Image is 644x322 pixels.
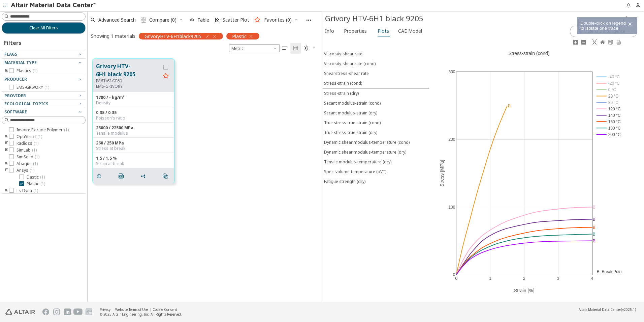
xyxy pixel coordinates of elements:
[580,21,626,31] span: Double-click on legend to isolate one trace
[322,69,429,78] button: Shearstress-shear rate
[160,71,171,82] button: Favorite
[116,169,130,183] button: PDF Download
[264,18,292,22] span: Favorites (0)
[88,54,322,302] div: grid
[324,71,369,76] div: Shearstress-shear rate
[30,167,34,173] span: ( 1 )
[17,127,69,133] span: Inspire Extrude Polymer
[344,26,367,36] span: Properties
[322,108,429,118] button: Secant modulus-strain (dry)
[324,120,381,126] div: True stress-true strain (cond)
[96,156,171,161] div: 1.5 / 1.5 %
[17,161,38,166] span: Abaqus
[96,115,171,121] div: Poisson's ratio
[141,17,147,23] i: 
[570,26,637,37] button: AI CopilotMaterials Intelligence
[322,157,429,167] button: Tensile modulus-temperature (dry)
[96,84,160,89] p: EMS-GRIVORY
[96,161,171,166] div: Strain at break
[153,307,177,312] a: Cookie Consent
[32,147,37,153] span: ( 1 )
[398,26,422,36] span: CAE Model
[34,140,38,146] span: ( 1 )
[4,101,48,107] span: Ecological Topics
[322,59,429,69] button: Viscosity-shear rate (cond)
[17,168,34,173] span: Ansys
[301,43,319,54] button: Theme
[322,49,429,59] button: Viscosity-shear rate
[322,167,429,177] button: Spec. volume-temperature (pVT)
[149,18,176,22] span: Compare (0)
[4,76,27,82] span: Producer
[322,78,429,88] button: Stress-strain (cond)
[290,43,301,54] button: Tile View
[2,22,86,34] button: Clear All Filters
[322,118,429,128] button: True stress-true strain (cond)
[324,61,376,66] div: Viscosity-shear rate (cond)
[579,307,621,312] span: Altair Material Data Center
[96,110,171,115] div: 0.35 / 0.35
[100,312,182,317] div: © 2025 Altair Engineering, Inc. All Rights Reserved.
[27,175,45,180] span: Elastic
[44,84,49,90] span: ( 1 )
[17,134,42,139] span: OptiStruct
[4,161,9,166] i: toogle group
[322,98,429,108] button: Secant modulus-strain (cond)
[33,68,37,74] span: ( 1 )
[325,26,334,36] span: Info
[324,130,377,135] div: True stress-true strain (dry)
[96,146,171,151] div: Stress at break
[322,147,429,157] button: Dynamic shear modulus-temperature (dry)
[4,51,17,57] span: Flags
[27,181,45,187] span: Plastic
[35,154,39,160] span: ( 1 )
[17,68,37,74] span: Plastics
[324,90,359,96] div: Stress-strain (dry)
[4,109,27,115] span: Software
[620,13,631,24] button: Full Screen
[378,26,389,36] span: Plots
[282,46,288,51] i: 
[4,141,9,146] i: toogle group
[17,141,38,146] span: Radioss
[304,46,309,51] i: 
[4,68,9,74] i: toogle group
[96,100,171,106] div: Density
[4,93,26,99] span: Provider
[17,154,39,160] span: SimSolid
[2,34,25,50] div: Filters
[232,33,247,39] span: Plastic
[33,161,38,166] span: ( 1 )
[137,169,152,183] button: Share
[4,188,9,193] i: toogle group
[160,169,174,183] button: Similar search
[100,307,110,312] a: Privacy
[293,46,298,51] i: 
[96,131,171,136] div: Tensile modulus
[579,307,636,312] div: (v2025.1)
[322,88,429,98] button: Stress-strain (dry)
[197,18,209,22] span: Table
[91,33,135,39] div: Showing 1 materials
[96,62,160,78] button: Grivory HTV-6H1 black 9205
[163,173,168,179] i: 
[324,100,381,106] div: Secant modulus-strain (cond)
[325,13,620,24] div: Grivory HTV-6H1 black 9205
[96,125,171,131] div: 23000 / 22500 MPa
[96,140,171,146] div: 260 / 250 MPa
[2,75,86,83] button: Producer
[324,159,391,165] div: Tensile modulus-temperature (dry)
[98,18,136,22] span: Advanced Search
[33,188,38,193] span: ( 1 )
[2,59,86,67] button: Material Type
[115,307,148,312] a: Website Terms of Use
[2,100,86,108] button: Ecological Topics
[4,60,37,65] span: Material Type
[324,179,365,184] div: Fatigue strength (dry)
[631,13,641,24] button: Close
[93,169,107,183] button: Details
[144,33,201,39] span: GrivoryHTV-6H1black9205
[324,80,362,86] div: Stress-strain (cond)
[324,169,386,175] div: Spec. volume-temperature (pVT)
[322,137,429,147] button: Dynamic shear modulus-temperature (cond)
